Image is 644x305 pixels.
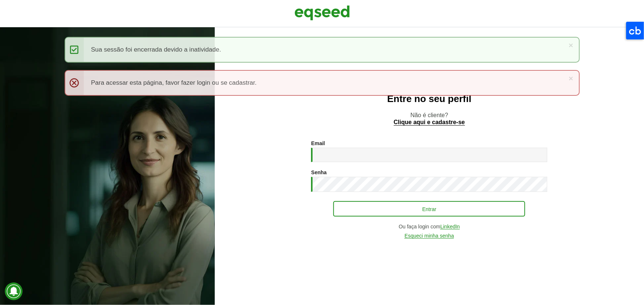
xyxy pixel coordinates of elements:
div: Sua sessão foi encerrada devido a inatividade. [65,37,580,63]
h2: Entre no seu perfil [230,94,629,104]
label: Email [311,141,325,146]
a: Clique aqui e cadastre-se [394,119,465,126]
a: × [569,74,573,82]
div: Ou faça login com [311,224,547,229]
p: Não é cliente? [230,112,629,126]
label: Senha [311,170,327,175]
div: Para acessar esta página, favor fazer login ou se cadastrar. [65,70,580,96]
img: EqSeed Logo [295,4,350,22]
a: Esqueci minha senha [404,233,454,239]
a: LinkedIn [440,224,460,229]
button: Entrar [333,201,525,217]
a: × [569,41,573,49]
